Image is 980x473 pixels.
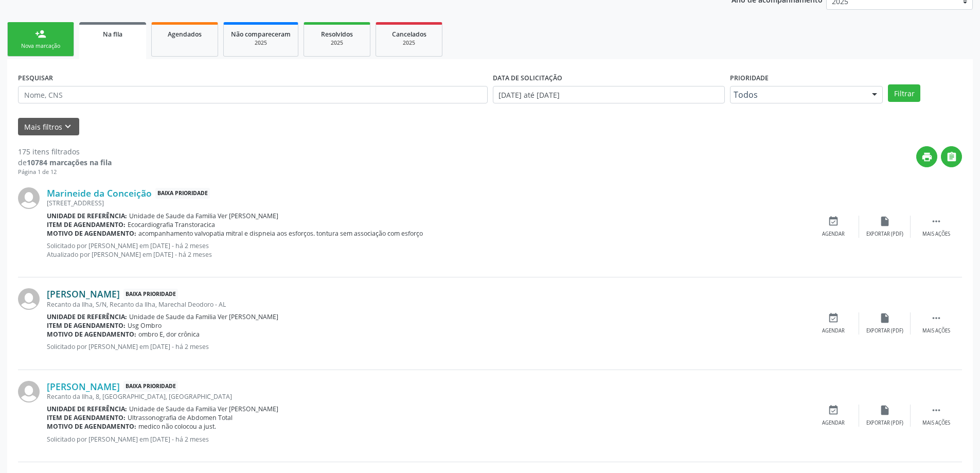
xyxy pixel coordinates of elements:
div: person_add [35,28,46,40]
button: print [916,146,937,167]
span: Ultrassonografia de Abdomen Total [128,413,233,422]
span: Usg Ombro [128,321,162,330]
img: img [18,381,40,402]
img: img [18,187,40,209]
a: [PERSON_NAME] [47,381,120,392]
i: print [921,151,933,163]
b: Item de agendamento: [47,220,126,229]
div: Exportar (PDF) [866,231,903,238]
input: Nome, CNS [18,86,488,103]
button:  [941,146,962,167]
span: Unidade de Saude da Familia Ver [PERSON_NAME] [129,405,278,413]
div: Agendar [822,231,845,238]
b: Motivo de agendamento: [47,229,136,238]
i:  [931,216,942,227]
div: Recanto da Ilha, 8, [GEOGRAPHIC_DATA], [GEOGRAPHIC_DATA] [47,392,808,401]
div: Mais ações [922,327,950,335]
span: Baixa Prioridade [155,188,210,199]
span: Todos [734,90,862,100]
p: Solicitado por [PERSON_NAME] em [DATE] - há 2 meses Atualizado por [PERSON_NAME] em [DATE] - há 2... [47,241,808,259]
i:  [946,151,957,163]
p: Solicitado por [PERSON_NAME] em [DATE] - há 2 meses [47,342,808,351]
i: event_available [828,312,839,324]
i: insert_drive_file [879,405,890,416]
span: Resolvidos [321,30,353,39]
span: Baixa Prioridade [123,381,178,392]
b: Motivo de agendamento: [47,330,136,339]
i: event_available [828,216,839,227]
b: Unidade de referência: [47,212,127,220]
b: Unidade de referência: [47,405,127,413]
a: Marineide da Conceição [47,187,152,199]
span: Não compareceram [231,30,291,39]
strong: 10784 marcações na fila [27,157,112,167]
i: event_available [828,405,839,416]
span: medico não colocou a just. [138,422,216,431]
button: Filtrar [888,84,920,102]
span: Na fila [103,30,122,39]
label: Prioridade [730,70,769,86]
i: keyboard_arrow_down [62,121,74,132]
div: 2025 [383,39,435,47]
label: DATA DE SOLICITAÇÃO [493,70,562,86]
b: Motivo de agendamento: [47,422,136,431]
div: Página 1 de 12 [18,168,112,177]
span: Ecocardiografia Transtoracica [128,220,215,229]
span: Unidade de Saude da Familia Ver [PERSON_NAME] [129,212,278,220]
div: Nova marcação [15,42,66,50]
div: 2025 [311,39,363,47]
i: insert_drive_file [879,216,890,227]
img: img [18,288,40,310]
b: Item de agendamento: [47,321,126,330]
label: PESQUISAR [18,70,53,86]
a: [PERSON_NAME] [47,288,120,300]
i: insert_drive_file [879,312,890,324]
b: Unidade de referência: [47,312,127,321]
span: Unidade de Saude da Familia Ver [PERSON_NAME] [129,312,278,321]
div: 175 itens filtrados [18,146,112,157]
div: 2025 [231,39,291,47]
i:  [931,405,942,416]
div: de [18,157,112,168]
div: [STREET_ADDRESS] [47,199,808,207]
div: Agendar [822,327,845,335]
span: Agendados [168,30,202,39]
span: Baixa Prioridade [123,289,178,300]
span: ombro E, dor crônica [138,330,200,339]
i:  [931,312,942,324]
div: Mais ações [922,419,950,427]
div: Exportar (PDF) [866,419,903,427]
div: Mais ações [922,231,950,238]
div: Agendar [822,419,845,427]
div: Recanto da Ilha, S/N, Recanto da Ilha, Marechal Deodoro - AL [47,300,808,309]
button: Mais filtroskeyboard_arrow_down [18,118,79,136]
span: Cancelados [392,30,426,39]
p: Solicitado por [PERSON_NAME] em [DATE] - há 2 meses [47,435,808,444]
input: Selecione um intervalo [493,86,725,103]
span: acompanhamento valvopatia mitral e dispneia aos esforços. tontura sem associação com esforço [138,229,423,238]
div: Exportar (PDF) [866,327,903,335]
b: Item de agendamento: [47,413,126,422]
